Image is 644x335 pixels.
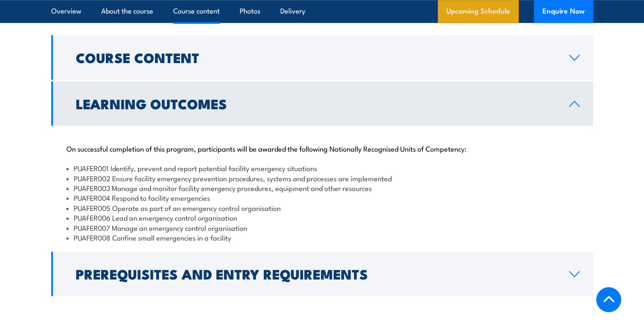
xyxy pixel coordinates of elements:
h2: Learning Outcomes [76,97,556,109]
li: PUAFER002 Ensure facility emergency prevention procedures, systems and processes are implemented [66,173,578,183]
p: On successful completion of this program, participants will be awarded the following Nationally R... [66,144,578,152]
a: Prerequisites and Entry Requirements [51,252,593,296]
li: PUAFER004 Respond to facility emergencies [66,193,578,202]
li: PUAFER003 Manage and monitor facility emergency procedures, equipment and other resources [66,183,578,193]
a: Course Content [51,35,593,80]
li: PUAFER005 Operate as part of an emergency control organisation [66,203,578,213]
li: PUAFER006 Lead an emergency control organisation [66,213,578,222]
h2: Prerequisites and Entry Requirements [76,268,556,280]
li: PUAFER007 Manage an emergency control organisation [66,223,578,233]
h2: Course Content [76,51,556,63]
a: Learning Outcomes [51,81,593,126]
li: PUAFER001 Identify, prevent and report potential facility emergency situations [66,163,578,173]
li: PUAFER008 Confine small emergencies in a facility [66,233,578,242]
